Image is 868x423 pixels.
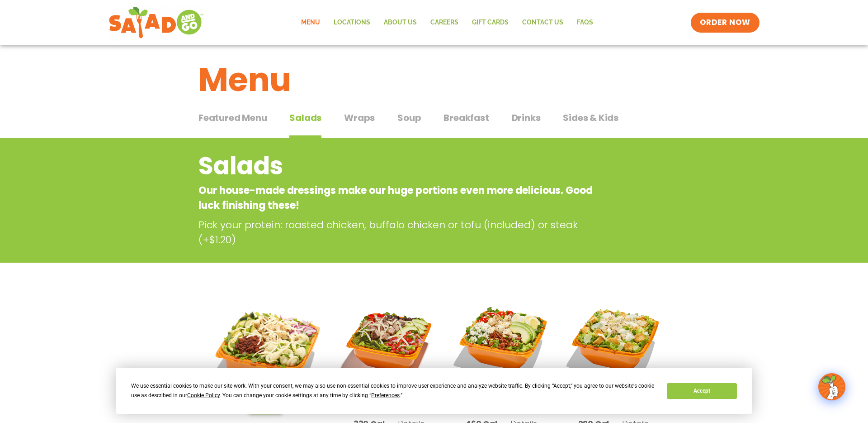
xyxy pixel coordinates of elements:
[108,5,204,41] img: new-SAG-logo-768×292
[198,111,267,125] span: Featured Menu
[424,12,465,33] a: Careers
[198,55,670,104] h1: Menu
[289,111,321,125] span: Salads
[570,12,600,33] a: FAQs
[294,12,327,33] a: Menu
[691,13,759,33] a: ORDER NOW
[452,293,550,392] img: Product photo for Cobb Salad
[344,111,375,125] span: Wraps
[700,17,750,28] span: ORDER NOW
[198,183,597,213] p: Our house-made dressings make our huge portions even more delicious. Good luck finishing these!
[198,217,601,247] p: Pick your protein: roasted chicken, buffalo chicken or tofu (included) or steak (+$1.20)
[371,392,400,399] span: Preferences
[327,12,377,33] a: Locations
[563,111,618,125] span: Sides & Kids
[116,368,752,414] div: Cookie Consent Prompt
[819,374,844,399] img: wpChatIcon
[187,392,220,399] span: Cookie Policy
[667,383,736,399] button: Accept
[131,381,656,400] div: We use essential cookies to make our site work. With your consent, we may also use non-essential ...
[294,12,600,33] nav: Menu
[198,148,597,184] h2: Salads
[205,293,326,414] img: Product photo for Tuscan Summer Salad
[564,293,663,392] img: Product photo for Caesar Salad
[512,111,541,125] span: Drinks
[443,111,489,125] span: Breakfast
[465,12,515,33] a: GIFT CARDS
[198,108,670,139] div: Tabbed content
[397,111,421,125] span: Soup
[515,12,570,33] a: Contact Us
[340,293,438,392] img: Product photo for Fajita Salad
[377,12,424,33] a: About Us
